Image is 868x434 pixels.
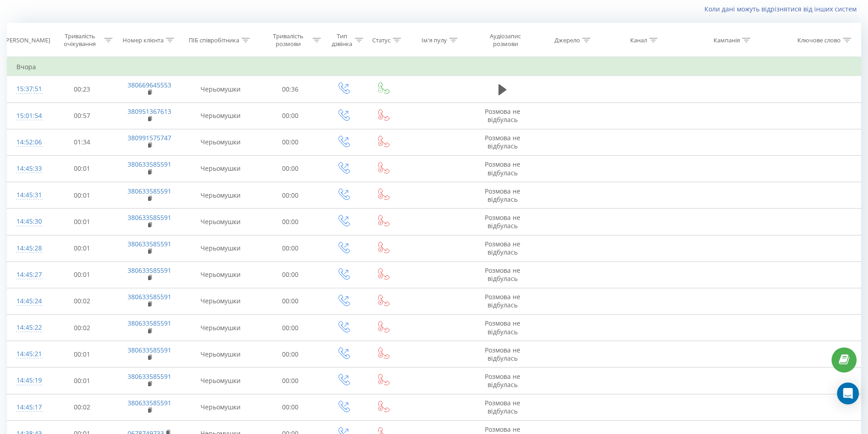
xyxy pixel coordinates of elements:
[49,182,115,209] td: 00:01
[714,36,740,44] div: Кампанія
[485,346,520,363] span: Розмова не відбулась
[257,76,324,102] td: 00:36
[128,240,171,248] a: 380633585591
[184,129,257,155] td: Черьомушки
[485,107,520,124] span: Розмова не відбулась
[331,32,353,48] div: Тип дзвінка
[16,160,40,178] div: 14:45:33
[257,394,324,420] td: 00:00
[128,133,171,142] a: 380991575747
[128,398,171,407] a: 380633585591
[128,213,171,222] a: 380633585591
[479,32,532,48] div: Аудіозапис розмови
[257,102,324,129] td: 00:00
[16,398,40,416] div: 14:45:17
[257,155,324,182] td: 00:00
[184,341,257,368] td: Черьомушки
[485,187,520,204] span: Розмова не відбулась
[16,240,40,257] div: 14:45:28
[184,182,257,209] td: Черьомушки
[257,182,324,209] td: 00:00
[184,155,257,182] td: Черьомушки
[49,341,115,368] td: 00:01
[128,292,171,301] a: 380633585591
[123,36,164,44] div: Номер клієнта
[16,319,40,337] div: 14:45:22
[485,266,520,283] span: Розмова не відбулась
[16,372,40,389] div: 14:45:19
[128,372,171,381] a: 380633585591
[184,315,257,341] td: Черьомушки
[485,398,520,415] span: Розмова не відбулась
[184,288,257,314] td: Черьомушки
[184,261,257,288] td: Черьомушки
[128,81,171,89] a: 380669645553
[797,36,841,44] div: Ключове слово
[257,341,324,368] td: 00:00
[16,80,40,98] div: 15:37:51
[49,155,115,182] td: 00:01
[184,394,257,420] td: Черьомушки
[184,209,257,235] td: Черьомушки
[128,266,171,275] a: 380633585591
[16,133,40,151] div: 14:52:06
[49,394,115,420] td: 00:02
[257,288,324,314] td: 00:00
[372,36,390,44] div: Статус
[4,36,50,44] div: [PERSON_NAME]
[16,107,40,125] div: 15:01:54
[485,292,520,309] span: Розмова не відбулась
[257,315,324,341] td: 00:00
[49,368,115,394] td: 00:01
[49,288,115,314] td: 00:02
[184,76,257,102] td: Черьомушки
[128,160,171,168] a: 380633585591
[837,383,859,404] div: Open Intercom Messenger
[257,261,324,288] td: 00:00
[16,213,40,230] div: 14:45:30
[485,372,520,389] span: Розмова не відбулась
[257,235,324,261] td: 00:00
[485,240,520,256] span: Розмова не відбулась
[555,36,580,44] div: Джерело
[184,235,257,261] td: Черьомушки
[49,76,115,102] td: 00:23
[49,209,115,235] td: 00:01
[485,319,520,336] span: Розмова не відбулась
[257,209,324,235] td: 00:00
[704,5,861,13] a: Коли дані можуть відрізнятися вiд інших систем
[189,36,239,44] div: ПІБ співробітника
[16,266,40,284] div: 14:45:27
[16,186,40,204] div: 14:45:31
[128,346,171,354] a: 380633585591
[485,160,520,177] span: Розмова не відбулась
[49,102,115,129] td: 00:57
[257,129,324,155] td: 00:00
[57,32,103,48] div: Тривалість очікування
[7,58,861,76] td: Вчора
[485,133,520,150] span: Розмова не відбулась
[49,129,115,155] td: 01:34
[128,319,171,327] a: 380633585591
[630,36,647,44] div: Канал
[257,368,324,394] td: 00:00
[49,261,115,288] td: 00:01
[266,32,311,48] div: Тривалість розмови
[184,368,257,394] td: Черьомушки
[16,345,40,363] div: 14:45:21
[485,213,520,230] span: Розмова не відбулась
[49,235,115,261] td: 00:01
[128,187,171,195] a: 380633585591
[49,315,115,341] td: 00:02
[184,102,257,129] td: Черьомушки
[16,292,40,310] div: 14:45:24
[421,36,447,44] div: Ім'я пулу
[128,107,171,116] a: 380951367613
